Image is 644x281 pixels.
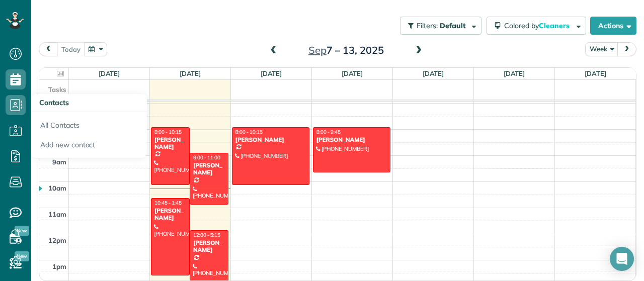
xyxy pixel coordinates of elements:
[617,42,636,56] button: next
[193,232,220,238] span: 12:00 - 5:15
[610,247,634,271] div: Open Intercom Messenger
[39,98,69,107] span: Contacts
[39,42,58,56] button: prev
[400,17,481,35] button: Filters: Default
[342,69,363,77] a: [DATE]
[48,184,66,192] span: 10am
[52,262,66,270] span: 1pm
[539,21,571,30] span: Cleaners
[180,69,201,77] a: [DATE]
[504,21,573,30] span: Colored by
[193,162,225,176] div: [PERSON_NAME]
[308,44,327,56] span: Sep
[48,85,66,93] span: Tasks
[154,200,182,206] span: 10:45 - 1:45
[154,207,187,222] div: [PERSON_NAME]
[283,45,409,56] h2: 7 – 13, 2025
[48,236,66,244] span: 12pm
[31,112,147,135] a: All Contacts
[31,135,147,158] a: Add new contact
[235,129,263,135] span: 8:00 - 10:15
[193,239,225,254] div: [PERSON_NAME]
[193,154,220,161] span: 9:00 - 11:00
[52,158,66,166] span: 9am
[423,69,444,77] a: [DATE]
[154,129,182,135] span: 8:00 - 10:15
[261,69,282,77] a: [DATE]
[417,21,438,30] span: Filters:
[590,17,636,35] button: Actions
[487,17,586,35] button: Colored byCleaners
[57,42,85,56] button: today
[99,69,120,77] a: [DATE]
[504,69,525,77] a: [DATE]
[585,42,618,56] button: Week
[316,136,387,143] div: [PERSON_NAME]
[48,210,66,218] span: 11am
[316,129,341,135] span: 8:00 - 9:45
[235,136,306,143] div: [PERSON_NAME]
[440,21,466,30] span: Default
[154,136,187,151] div: [PERSON_NAME]
[585,69,606,77] a: [DATE]
[395,17,481,35] a: Filters: Default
